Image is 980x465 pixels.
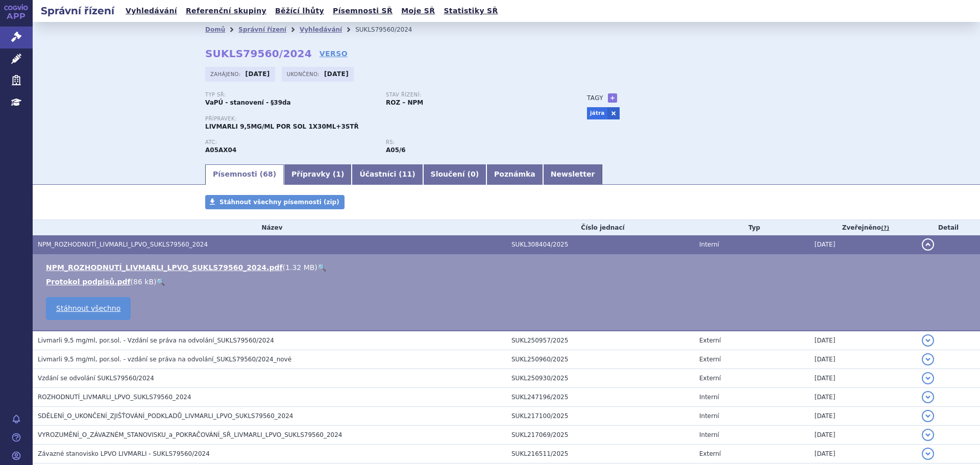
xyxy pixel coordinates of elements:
[183,4,269,18] a: Referenční skupiny
[694,220,810,235] th: Typ
[810,388,917,407] td: [DATE]
[506,331,694,350] td: SUKL250957/2025
[608,93,617,103] a: +
[205,123,359,130] span: LIVMARLI 9,5MG/ML POR SOL 1X30ML+3STŘ
[881,225,889,232] abbr: (?)
[205,92,376,98] p: Typ SŘ:
[324,70,349,78] strong: [DATE]
[922,410,934,422] button: detail
[38,450,210,457] span: Závazné stanovisko LPVO LIVMARLI - SUKLS79560/2024
[46,262,970,273] li: ( )
[386,92,556,98] p: Stav řízení:
[699,375,721,382] span: Externí
[810,350,917,369] td: [DATE]
[922,334,934,347] button: detail
[205,47,312,60] strong: SUKLS79560/2024
[355,22,425,37] li: SUKLS79560/2024
[922,448,934,460] button: detail
[587,107,607,119] a: játra
[205,195,345,209] a: Stáhnout všechny písemnosti (zip)
[398,4,438,18] a: Moje SŘ
[46,263,283,272] a: NPM_ROZHODNUTÍ_LIVMARLI_LPVO_SUKLS79560_2024.pdf
[699,412,719,420] span: Interní
[38,394,191,401] span: ROZHODNUTÍ_LIVMARLI_LPVO_SUKLS79560_2024
[386,99,423,106] strong: ROZ – NPM
[300,26,342,33] a: Vyhledávání
[246,70,270,78] strong: [DATE]
[922,429,934,441] button: detail
[46,297,131,320] a: Stáhnout všechno
[699,241,719,248] span: Interní
[506,407,694,426] td: SUKL217100/2025
[699,337,721,344] span: Externí
[506,235,694,254] td: SUKL308404/2025
[238,26,286,33] a: Správní řízení
[205,146,236,154] strong: MARALIXIBAT-CHLORID
[210,70,242,78] span: Zahájeno:
[587,92,603,104] h3: Tagy
[810,445,917,463] td: [DATE]
[386,139,556,145] p: RS:
[506,350,694,369] td: SUKL250960/2025
[352,164,423,185] a: Účastníci (11)
[46,278,131,286] a: Protokol podpisů.pdf
[506,426,694,445] td: SUKL217069/2025
[917,220,980,235] th: Detail
[402,170,412,178] span: 11
[810,407,917,426] td: [DATE]
[423,164,486,185] a: Sloučení (0)
[320,48,348,59] a: VERSO
[263,170,273,178] span: 68
[922,391,934,403] button: detail
[133,278,154,286] span: 86 kB
[33,4,122,18] h2: Správní řízení
[205,164,284,185] a: Písemnosti (68)
[205,139,376,145] p: ATC:
[38,356,291,363] span: Livmarli 9,5 mg/ml, por.sol. - vzdání se práva na odvolání_SUKLS79560/2024_nové
[699,394,719,401] span: Interní
[922,372,934,384] button: detail
[38,337,274,344] span: Livmarli 9,5 mg/ml, por.sol. - Vzdání se práva na odvolání_SUKLS79560/2024
[922,238,934,251] button: detail
[699,356,721,363] span: Externí
[317,263,326,272] a: 🔍
[38,431,342,438] span: VYROZUMĚNÍ_O_ZÁVAZNÉM_STANOVISKU_a_POKRAČOVÁNÍ_SŘ_LIVMARLI_LPVO_SUKLS79560_2024
[38,375,154,382] span: Vzdání se odvolání SUKLS79560/2024
[38,412,293,420] span: SDĚLENÍ_O_UKONČENÍ_ZJIŠŤOVÁNÍ_PODKLADŮ_LIVMARLI_LPVO_SUKLS79560_2024
[486,164,543,185] a: Poznámka
[122,4,180,18] a: Vyhledávání
[33,220,506,235] th: Název
[506,369,694,388] td: SUKL250930/2025
[699,431,719,438] span: Interní
[506,445,694,463] td: SUKL216511/2025
[336,170,341,178] span: 1
[543,164,603,185] a: Newsletter
[810,369,917,388] td: [DATE]
[219,199,339,206] span: Stáhnout všechny písemnosti (zip)
[386,146,406,154] strong: maralixibat k léčbě cholestatického pruritu u pacientů s Alagillovým syndromem
[205,116,567,122] p: Přípravek:
[205,26,225,33] a: Domů
[330,4,396,18] a: Písemnosti SŘ
[810,426,917,445] td: [DATE]
[810,331,917,350] td: [DATE]
[284,164,352,185] a: Přípravky (1)
[205,99,291,106] strong: VaPÚ - stanovení - §39da
[506,388,694,407] td: SUKL247196/2025
[440,4,501,18] a: Statistiky SŘ
[156,278,165,286] a: 🔍
[699,450,721,457] span: Externí
[922,353,934,365] button: detail
[471,170,476,178] span: 0
[506,220,694,235] th: Číslo jednací
[272,4,327,18] a: Běžící lhůty
[46,277,970,287] li: ( )
[810,235,917,254] td: [DATE]
[285,263,314,272] span: 1.32 MB
[810,220,917,235] th: Zveřejněno
[38,241,208,248] span: NPM_ROZHODNUTÍ_LIVMARLI_LPVO_SUKLS79560_2024
[287,70,322,78] span: Ukončeno:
